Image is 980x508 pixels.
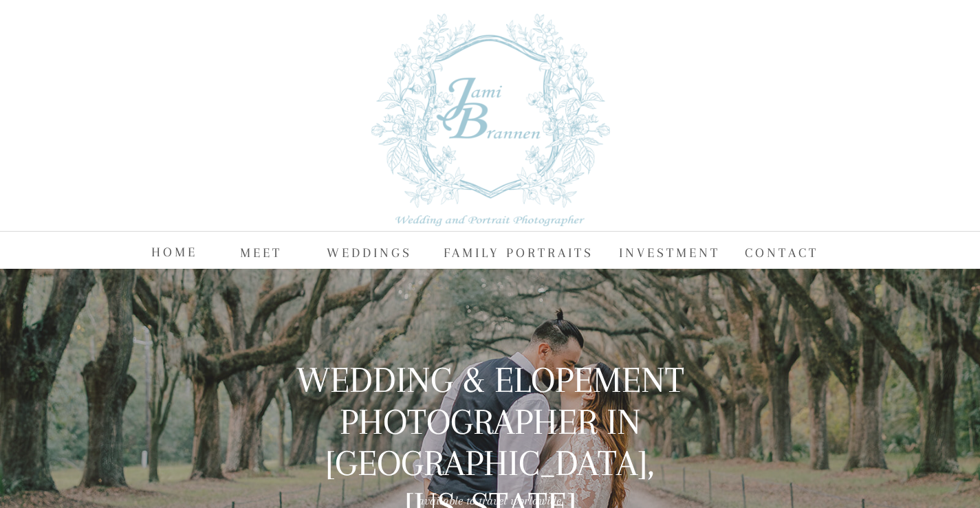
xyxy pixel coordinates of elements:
a: HOME [151,241,197,261]
a: MEET [240,241,284,262]
a: FAMILY PORTRAITS [444,241,598,262]
a: Investment [619,241,723,262]
h1: Wedding & Elopement photographer in [GEOGRAPHIC_DATA], [US_STATE] [264,360,717,478]
a: CONTACT [745,241,831,262]
a: WEDDINGS [327,241,413,262]
p: available to travel worldwide [306,490,673,501]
